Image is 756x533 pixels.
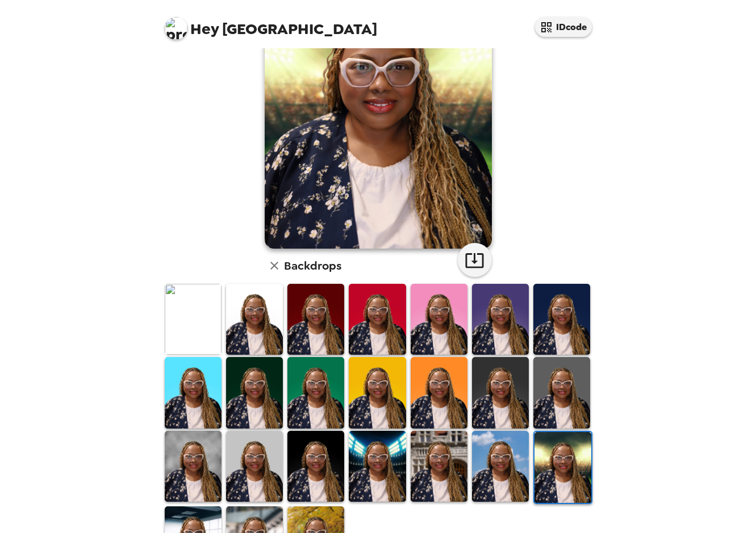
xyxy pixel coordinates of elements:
[190,19,219,39] span: Hey
[165,11,377,37] span: [GEOGRAPHIC_DATA]
[165,17,187,40] img: profile pic
[165,284,222,355] img: Original
[284,257,341,275] h6: Backdrops
[535,17,592,37] button: IDcode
